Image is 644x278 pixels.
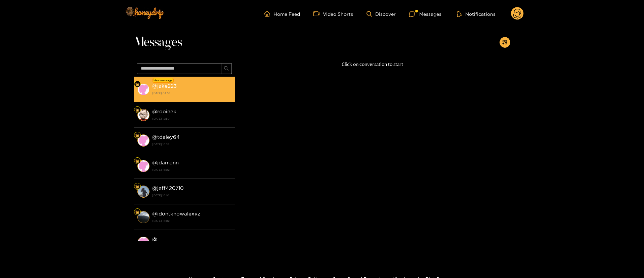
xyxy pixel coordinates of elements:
[313,11,353,17] a: Video Shorts
[137,134,149,147] img: conversation
[152,211,200,216] strong: @ idontknowalexyz
[135,133,139,137] img: Fan Level
[502,40,507,45] span: appstore-add
[135,108,139,112] img: Fan Level
[135,82,139,86] img: Fan Level
[135,185,139,189] img: Fan Level
[367,11,396,17] a: Discover
[313,11,323,17] span: video-camera
[152,90,231,96] strong: [DATE] 04:53
[235,61,510,68] p: Click on conversation to start
[152,141,231,147] strong: [DATE] 16:34
[152,160,179,165] strong: @ jdamann
[152,83,177,89] strong: @ jake223
[455,10,498,17] button: Notifications
[135,210,139,214] img: Fan Level
[221,63,232,74] button: search
[137,83,149,95] img: conversation
[134,34,182,50] span: Messages
[500,37,510,48] button: appstore-add
[152,185,184,191] strong: @ jeff420710
[152,116,231,122] strong: [DATE] 12:50
[137,160,149,172] img: conversation
[152,218,231,224] strong: [DATE] 16:02
[152,236,157,242] strong: @
[137,109,149,121] img: conversation
[152,109,176,114] strong: @ rooinek
[137,211,149,223] img: conversation
[153,78,174,83] div: New message
[152,134,180,140] strong: @ tdaley64
[264,11,273,17] span: home
[152,192,231,198] strong: [DATE] 16:02
[137,186,149,198] img: conversation
[152,167,231,173] strong: [DATE] 16:02
[409,10,441,18] div: Messages
[264,11,300,17] a: Home Feed
[135,159,139,163] img: Fan Level
[137,237,149,249] img: conversation
[224,66,229,72] span: search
